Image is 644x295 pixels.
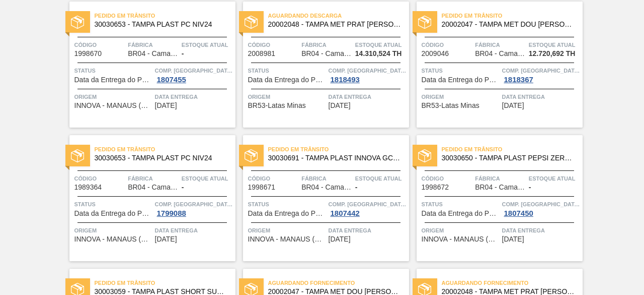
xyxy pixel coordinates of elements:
span: Data da Entrega do Pedido Atrasada [422,210,500,217]
span: BR04 - Camaçari [301,184,352,191]
span: Data da Entrega do Pedido Atrasada [422,76,500,84]
span: Pedido em Trânsito [268,144,409,154]
span: - [182,184,184,191]
span: Comp. Carga [502,199,580,209]
a: statusAguardando Descarga20002048 - TAMPA MET PRAT [PERSON_NAME] CERVEJA CX600Código2008981Fábric... [235,2,409,128]
span: Data da Entrega do Pedido Atrasada [248,76,326,84]
span: Origem [248,225,326,235]
span: - [355,184,358,191]
span: 20002048 - TAMPA MET PRAT ANEL PRATA CERVEJA CX600 [268,21,401,28]
div: 1807442 [329,209,362,217]
div: 1799088 [155,209,188,217]
span: Status [422,66,500,76]
span: 1989364 [74,184,102,191]
span: Pedido em Trânsito [95,144,235,154]
span: Data entrega [155,225,233,235]
span: 08/09/2025 [329,102,351,109]
span: 1998670 [74,50,102,57]
span: 14.310,524 TH [355,50,402,57]
span: Data entrega [329,225,407,235]
span: Origem [422,92,500,102]
span: 2009046 [422,50,449,57]
span: Código [248,40,299,50]
span: Fábrica [475,173,526,184]
span: - [182,50,184,57]
span: Estoque atual [182,40,233,50]
span: Código [74,40,126,50]
span: Comp. Carga [502,66,580,76]
span: 27/08/2025 [155,102,177,109]
span: Estoque atual [182,173,233,184]
span: Status [248,66,326,76]
span: Aguardando Descarga [268,11,409,21]
span: Data da Entrega do Pedido Atrasada [248,210,326,217]
span: 1998671 [248,184,276,191]
a: Comp. [GEOGRAPHIC_DATA]1818493 [329,66,407,84]
div: 1807455 [155,76,188,84]
span: 20002047 - TAMPA MET DOU ANEL PRATA CERVEJA CX600 [442,21,575,28]
img: status [418,16,431,29]
span: INNOVA - MANAUS (AM) [422,235,500,243]
img: status [245,16,258,29]
span: Estoque atual [529,173,580,184]
span: Data entrega [502,225,580,235]
span: Data entrega [329,92,407,102]
span: BR53-Latas Minas [422,102,479,109]
span: Data da Entrega do Pedido Atrasada [74,210,152,217]
span: - [529,184,531,191]
span: Pedido em Trânsito [95,11,235,21]
span: Pedido em Trânsito [442,144,583,154]
span: 30030653 - TAMPA PLAST PC NIV24 [95,154,227,162]
span: Pedido em Trânsito [95,278,235,288]
a: statusPedido em Trânsito30030653 - TAMPA PLAST PC NIV24Código1989364FábricaBR04 - CamaçariEstoque... [62,135,235,261]
span: 30030650 - TAMPA PLAST PEPSI ZERO NIV24 [442,154,575,162]
span: Fábrica [475,40,526,50]
span: Origem [74,92,152,102]
a: Comp. [GEOGRAPHIC_DATA]1807442 [329,199,407,217]
span: 10/09/2025 [502,235,524,243]
span: BR04 - Camaçari [128,184,178,191]
span: Código [422,173,473,184]
span: BR04 - Camaçari [128,50,178,57]
span: Comp. Carga [329,199,407,209]
span: Status [422,199,500,209]
span: Estoque atual [529,40,580,50]
span: Aguardando Fornecimento [268,278,409,288]
span: Status [248,199,326,209]
a: Comp. [GEOGRAPHIC_DATA]1807450 [502,199,580,217]
a: statusPedido em Trânsito30030653 - TAMPA PLAST PC NIV24Código1998670FábricaBR04 - CamaçariEstoque... [62,2,235,128]
span: Comp. Carga [155,199,233,209]
img: status [245,149,258,162]
span: BR04 - Camaçari [475,50,525,57]
span: Estoque atual [355,40,407,50]
span: Status [74,66,152,76]
span: Comp. Carga [155,66,233,76]
span: 08/09/2025 [155,235,177,243]
img: status [71,149,84,162]
a: statusPedido em Trânsito30030650 - TAMPA PLAST PEPSI ZERO NIV24Código1998672FábricaBR04 - Camaçar... [409,135,583,261]
span: 30030691 - TAMPA PLAST INNOVA GCA ZERO NIV24 [268,154,401,162]
span: Comp. Carga [329,66,407,76]
span: Pedido em Trânsito [442,11,583,21]
span: Código [248,173,299,184]
span: Fábrica [128,40,179,50]
span: Aguardando Fornecimento [442,278,583,288]
span: 1998672 [422,184,449,191]
a: statusPedido em Trânsito30030691 - TAMPA PLAST INNOVA GCA ZERO NIV24Código1998671FábricaBR04 - Ca... [235,135,409,261]
img: status [71,16,84,29]
div: 1818493 [329,76,362,84]
span: Fábrica [301,173,353,184]
span: Código [422,40,473,50]
a: statusPedido em Trânsito20002047 - TAMPA MET DOU [PERSON_NAME] CERVEJA CX600Código2009046FábricaB... [409,2,583,128]
span: BR04 - Camaçari [301,50,352,57]
span: Data da Entrega do Pedido Antecipada [74,76,152,84]
img: status [418,149,431,162]
span: BR53-Latas Minas [248,102,306,109]
span: BR04 - Camaçari [475,184,525,191]
span: Fábrica [301,40,353,50]
span: Data entrega [155,92,233,102]
span: 2008981 [248,50,276,57]
span: INNOVA - MANAUS (AM) [74,102,152,109]
span: Origem [74,225,152,235]
span: 10/09/2025 [329,235,351,243]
